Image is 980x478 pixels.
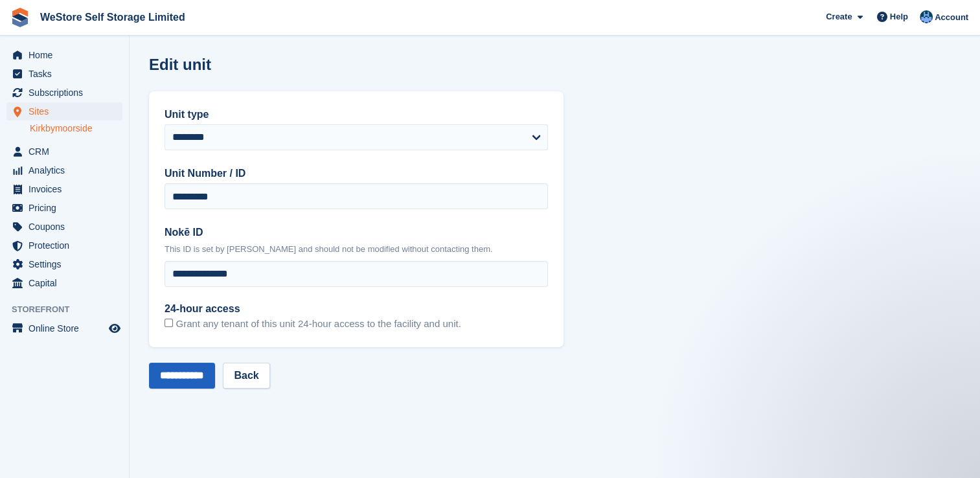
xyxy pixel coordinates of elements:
label: Nokē ID [165,225,548,240]
label: Unit type [165,107,548,122]
a: menu [6,218,122,236]
a: menu [6,199,122,217]
a: menu [6,161,122,179]
span: Capital [28,274,106,292]
img: Joanne Goff [920,10,933,23]
a: menu [6,255,122,273]
span: CRM [28,142,106,161]
a: WeStore Self Storage Limited [35,6,190,28]
a: menu [6,142,122,161]
span: Invoices [28,180,106,198]
a: menu [6,102,122,120]
img: stora-icon-8386f47178a22dfd0bd8f6a31ec36ba5ce8667c1dd55bd0f319d3a0aa187defe.svg [10,8,30,27]
span: Grant any tenant of this unit 24-hour access to the facility and unit. [176,318,461,329]
h1: Edit unit [149,56,211,73]
span: 24-hour access [165,302,461,315]
span: Settings [28,255,106,273]
p: This ID is set by [PERSON_NAME] and should not be modified without contacting them. [165,243,548,256]
a: menu [6,46,122,64]
a: menu [6,65,122,83]
span: Online Store [28,319,106,337]
label: Unit Number / ID [165,166,548,181]
span: Sites [28,102,106,120]
span: Help [890,10,908,23]
span: Subscriptions [28,84,106,102]
span: Account [935,11,968,24]
span: Analytics [28,161,106,179]
a: menu [6,274,122,292]
span: Tasks [28,65,106,83]
span: Protection [28,236,106,255]
span: Coupons [28,218,106,236]
span: Create [826,10,852,23]
a: Preview store [107,321,122,336]
a: menu [6,319,122,337]
a: menu [6,236,122,255]
a: menu [6,180,122,198]
span: Pricing [28,199,106,217]
span: Storefront [12,303,129,316]
span: Home [28,46,106,64]
a: Kirkbymoorside [30,122,122,135]
input: 24-hour access Grant any tenant of this unit 24-hour access to the facility and unit. [165,319,173,327]
a: menu [6,84,122,102]
a: Back [223,363,269,389]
